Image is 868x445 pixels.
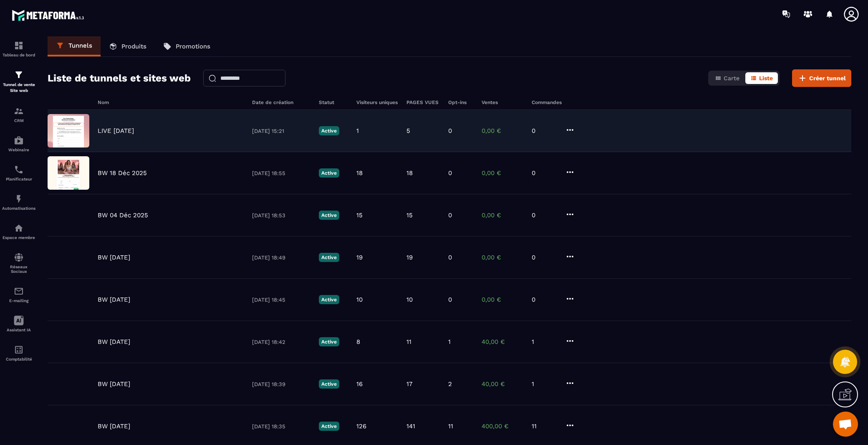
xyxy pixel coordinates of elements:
h6: Statut [319,99,348,105]
p: 0,00 € [482,254,523,261]
p: 11 [448,422,453,430]
p: Tunnels [68,42,92,49]
p: Réseaux Sociaux [2,264,35,274]
p: BW [DATE] [98,254,130,261]
p: 10 [406,296,413,303]
p: 0,00 € [482,127,523,135]
p: 0 [532,296,557,303]
p: 18 [356,169,363,177]
p: LIVE [DATE] [98,127,134,135]
p: 0 [532,127,557,135]
h6: Commandes [532,99,562,105]
img: automations [14,135,24,145]
img: image [48,114,89,147]
p: Promotions [176,43,210,50]
button: Carte [710,72,744,84]
p: 1 [356,127,359,135]
p: Active [319,379,339,389]
img: email [14,286,24,296]
a: formationformationTableau de bord [2,34,35,64]
img: image [48,409,73,417]
span: Liste [759,75,773,81]
img: automations [14,223,24,233]
span: Créer tunnel [809,74,846,82]
img: image [48,241,73,249]
p: 1 [532,380,557,388]
p: 40,00 € [482,338,523,346]
p: 0 [532,254,557,261]
a: schedulerschedulerPlanificateur [2,158,35,188]
h6: Visiteurs uniques [356,99,398,105]
button: Liste [745,72,778,84]
p: [DATE] 18:42 [252,339,310,345]
p: 0 [448,254,452,261]
p: 126 [356,422,366,430]
a: formationformationCRM [2,100,35,129]
p: [DATE] 18:35 [252,423,310,430]
p: 11 [406,338,411,346]
p: 17 [406,380,412,388]
p: 0 [448,127,452,135]
p: [DATE] 15:21 [252,128,310,134]
h6: Ventes [482,99,523,105]
img: image [48,367,73,375]
p: 0 [448,296,452,303]
p: Active [319,168,339,178]
p: BW [DATE] [98,296,130,303]
a: Tunnels [48,36,101,56]
p: BW [DATE] [98,338,130,346]
img: formation [14,70,24,80]
p: 0 [532,211,557,219]
h6: Opt-ins [448,99,473,105]
img: image [48,283,73,291]
p: 16 [356,380,363,388]
p: 0,00 € [482,296,523,303]
p: 15 [356,211,363,219]
p: Comptabilité [2,357,35,361]
p: 1 [448,338,451,346]
p: [DATE] 18:55 [252,170,310,176]
p: Webinaire [2,147,35,152]
p: 0,00 € [482,169,523,177]
h2: Liste de tunnels et sites web [48,70,191,86]
p: 0 [448,169,452,177]
a: formationformationTunnel de vente Site web [2,64,35,100]
p: 5 [406,127,410,135]
p: 0 [532,169,557,177]
p: Planificateur [2,177,35,181]
a: social-networksocial-networkRéseaux Sociaux [2,246,35,280]
p: 141 [406,422,415,430]
p: 0 [448,211,452,219]
h6: Date de création [252,99,310,105]
p: Tableau de bord [2,53,35,57]
p: 19 [406,254,413,261]
a: automationsautomationsEspace membre [2,217,35,246]
button: Créer tunnel [792,69,851,87]
p: Active [319,295,339,304]
img: automations [14,194,24,204]
img: formation [14,106,24,116]
img: image [48,325,73,333]
img: formation [14,41,24,51]
a: Produits [101,36,155,56]
p: Espace membre [2,235,35,240]
a: Assistant IA [2,309,35,338]
span: Carte [724,75,739,81]
p: [DATE] 18:53 [252,212,310,219]
p: 0,00 € [482,211,523,219]
a: Promotions [155,36,219,56]
p: Assistant IA [2,328,35,332]
p: 40,00 € [482,380,523,388]
p: Produits [121,43,146,50]
a: accountantaccountantComptabilité [2,338,35,368]
p: Active [319,126,339,135]
p: 400,00 € [482,422,523,430]
p: [DATE] 18:39 [252,381,310,387]
p: 2 [448,380,452,388]
img: social-network [14,252,24,262]
p: [DATE] 18:45 [252,297,310,303]
a: automationsautomationsAutomatisations [2,188,35,217]
p: 18 [406,169,413,177]
p: BW [DATE] [98,380,130,388]
p: BW [DATE] [98,422,130,430]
